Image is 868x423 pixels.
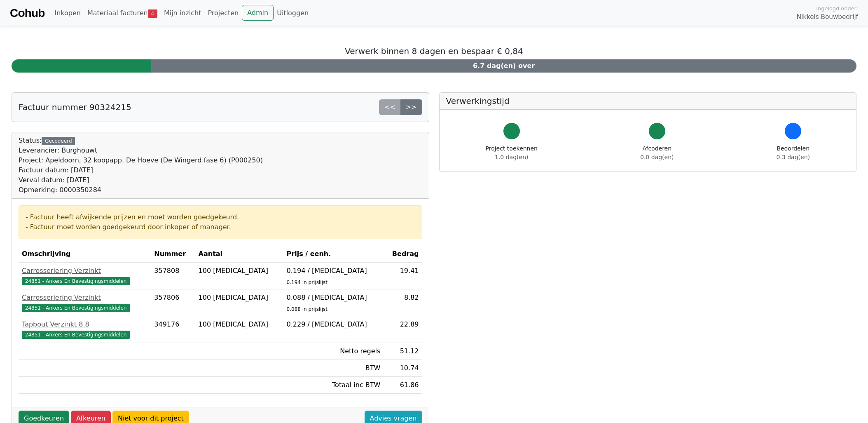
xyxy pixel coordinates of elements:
[19,146,263,155] div: Leverancier: Burghouwt
[151,316,195,343] td: 349176
[22,320,147,329] div: Tapbout Verzinkt 8.8
[486,144,538,162] div: Project toekennen
[384,246,422,263] th: Bedrag
[283,246,384,263] th: Prijs / eenh.
[199,320,280,329] div: 100 [MEDICAL_DATA]
[384,360,422,377] td: 10.74
[22,304,130,312] span: 24851 - Ankers En Bevestigingsmiddelen
[242,5,274,21] a: Admin
[26,222,415,232] div: - Factuur moet worden goedgekeurd door inkoper of manager.
[283,360,384,377] td: BTW
[287,293,381,303] div: 0.088 / [MEDICAL_DATA]
[287,280,328,285] sub: 0.194 in prijslijst
[204,5,242,21] a: Projecten
[12,46,856,56] h5: Verwerk binnen 8 dagen en bespaar € 0,84
[19,136,263,195] div: Status:
[797,12,858,22] span: Nikkels Bouwbedrijf
[151,263,195,289] td: 357808
[816,5,858,12] span: Ingelogd onder:
[195,246,283,263] th: Aantal
[640,144,674,162] div: Afcoderen
[19,165,263,175] div: Factuur datum: [DATE]
[384,263,422,289] td: 19.41
[199,293,280,303] div: 100 [MEDICAL_DATA]
[42,137,75,145] div: Gecodeerd
[22,277,130,285] span: 24851 - Ankers En Bevestigingsmiddelen
[151,59,856,73] div: 6.7 dag(en) over
[22,266,147,286] a: Carrosseriering Verzinkt24851 - Ankers En Bevestigingsmiddelen
[19,102,131,112] h5: Factuur nummer 90324215
[19,185,263,195] div: Opmerking: 0000350284
[19,155,263,165] div: Project: Apeldoorn, 32 koopapp. De Hoeve (De Wingerd fase 6) (P000250)
[287,320,381,329] div: 0.229 / [MEDICAL_DATA]
[274,5,312,21] a: Uitloggen
[51,5,84,21] a: Inkopen
[283,343,384,360] td: Netto regels
[287,266,381,276] div: 0.194 / [MEDICAL_DATA]
[384,377,422,394] td: 61.86
[384,316,422,343] td: 22.89
[22,293,147,303] div: Carrosseriering Verzinkt
[777,144,810,162] div: Beoordelen
[384,343,422,360] td: 51.12
[283,377,384,394] td: Totaal inc BTW
[287,306,328,312] sub: 0.088 in prijslijst
[151,289,195,316] td: 357806
[199,266,280,276] div: 100 [MEDICAL_DATA]
[400,99,422,115] a: >>
[640,154,674,160] span: 0.0 dag(en)
[19,246,151,263] th: Omschrijving
[10,3,44,23] a: Cohub
[384,289,422,316] td: 8.82
[22,331,130,339] span: 24851 - Ankers En Bevestigingsmiddelen
[446,96,850,106] h5: Verwerkingstijd
[148,9,157,18] span: 4
[161,5,205,21] a: Mijn inzicht
[22,293,147,313] a: Carrosseriering Verzinkt24851 - Ankers En Bevestigingsmiddelen
[151,246,195,263] th: Nummer
[777,154,810,160] span: 0.3 dag(en)
[495,154,528,160] span: 1.0 dag(en)
[22,266,147,276] div: Carrosseriering Verzinkt
[19,175,263,185] div: Verval datum: [DATE]
[84,5,161,21] a: Materiaal facturen4
[22,320,147,339] a: Tapbout Verzinkt 8.824851 - Ankers En Bevestigingsmiddelen
[26,212,415,222] div: - Factuur heeft afwijkende prijzen en moet worden goedgekeurd.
